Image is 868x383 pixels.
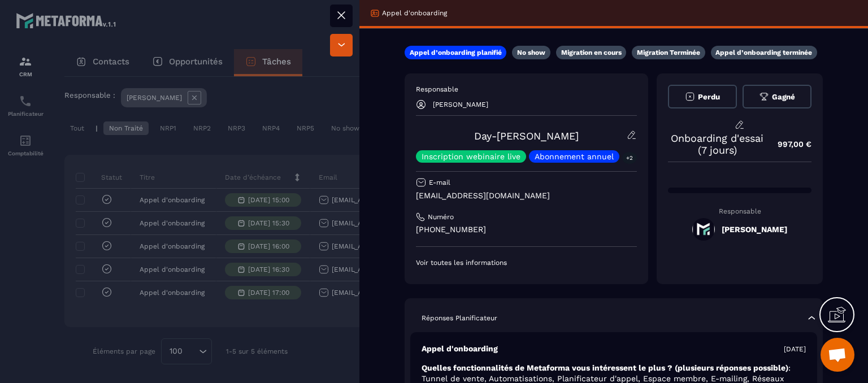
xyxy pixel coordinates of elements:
p: +2 [622,152,637,164]
span: Gagné [772,93,795,101]
p: Onboarding d'essai (7 jours) [668,132,766,156]
p: E-mail [429,178,450,187]
p: Appel d'onboarding [422,343,498,354]
button: Gagné [743,85,811,108]
p: Inscription webinaire live [422,153,520,160]
p: Abonnement annuel [535,153,614,160]
p: Migration Terminée [637,48,700,57]
p: Numéro [428,212,454,221]
p: [DATE] [784,345,806,354]
p: Responsable [416,85,637,94]
h5: [PERSON_NAME] [722,225,787,234]
a: Day-[PERSON_NAME] [474,130,579,142]
p: Migration en cours [561,48,622,57]
p: [EMAIL_ADDRESS][DOMAIN_NAME] [416,190,637,201]
p: No show [517,48,545,57]
p: Réponses Planificateur [422,314,497,323]
button: Perdu [668,85,737,108]
a: Ouvrir le chat [821,338,854,372]
p: Voir toutes les informations [416,258,637,267]
p: Appel d'onboarding [382,8,447,18]
p: Responsable [668,207,811,215]
p: Appel d’onboarding terminée [715,48,812,57]
p: [PERSON_NAME] [433,101,488,108]
p: Appel d’onboarding planifié [410,48,502,57]
span: Perdu [698,93,720,101]
p: [PHONE_NUMBER] [416,224,637,235]
p: 997,00 € [766,133,811,155]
